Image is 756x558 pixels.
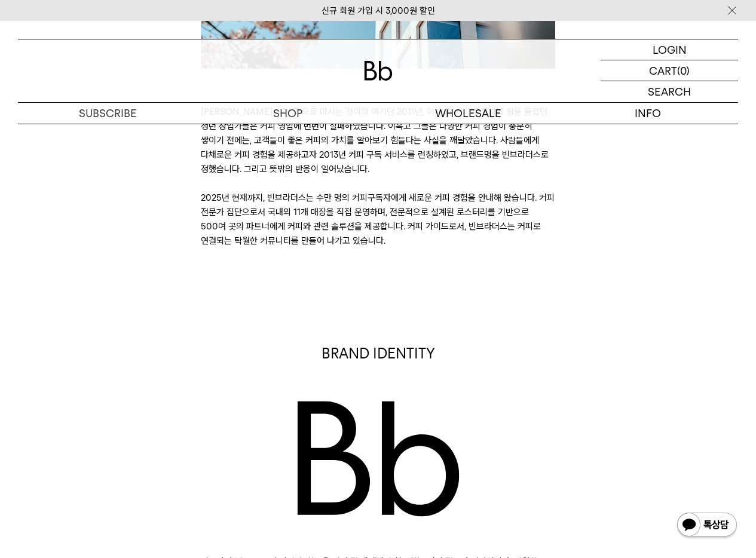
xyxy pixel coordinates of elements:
[322,5,435,16] a: 신규 회원 가입 시 3,000원 할인
[676,511,738,540] img: 카카오톡 채널 1:1 채팅 버튼
[601,39,738,60] a: LOGIN
[201,105,555,248] p: [PERSON_NAME]는 ‘쓴맛’으로 마시는 것이라 여기던 2011년, 이제 막 커피 유통업에 발을 들였던 청년 창업가들은 커피 영업에 번번이 실패하였습니다. 이윽고 그들은...
[378,103,558,124] p: WHOLESALE
[601,60,738,81] a: CART (0)
[649,60,677,81] p: CART
[653,39,687,60] p: LOGIN
[558,103,738,124] p: INFO
[364,61,393,81] img: 로고
[677,60,690,81] p: (0)
[201,344,555,364] p: BRAND IDENTITY
[18,103,198,124] a: SUBSCRIBE
[198,103,378,124] a: SHOP
[648,81,691,102] p: SEARCH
